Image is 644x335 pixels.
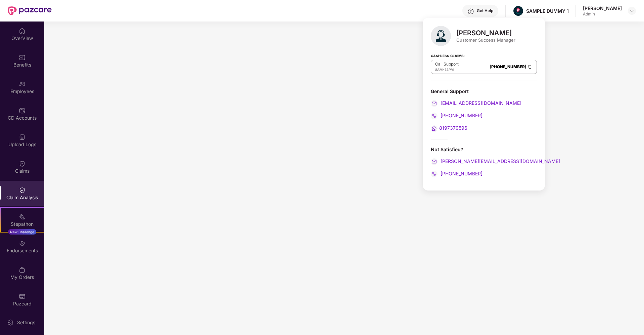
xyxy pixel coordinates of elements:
span: 11PM [445,68,454,72]
img: svg+xml;base64,PHN2ZyB4bWxucz0iaHR0cDovL3d3dy53My5vcmcvMjAwMC9zdmciIHdpZHRoPSIyMCIgaGVpZ2h0PSIyMC... [431,113,438,119]
span: [EMAIL_ADDRESS][DOMAIN_NAME] [439,100,521,106]
img: svg+xml;base64,PHN2ZyB4bWxucz0iaHR0cDovL3d3dy53My5vcmcvMjAwMC9zdmciIHdpZHRoPSIyMCIgaGVpZ2h0PSIyMC... [431,171,438,177]
a: [PHONE_NUMBER] [490,64,526,69]
div: New Challenge [8,229,36,235]
div: General Support [431,88,537,132]
img: svg+xml;base64,PHN2ZyBpZD0iUGF6Y2FyZCIgeG1sbnM9Imh0dHA6Ly93d3cudzMub3JnLzIwMDAvc3ZnIiB3aWR0aD0iMj... [19,293,26,300]
img: svg+xml;base64,PHN2ZyBpZD0iU2V0dGluZy0yMHgyMCIgeG1sbnM9Imh0dHA6Ly93d3cudzMub3JnLzIwMDAvc3ZnIiB3aW... [7,319,14,326]
div: Settings [15,319,37,326]
span: 8AM [435,68,443,72]
strong: Cashless Claims: [431,52,465,59]
span: [PHONE_NUMBER] [439,113,482,118]
div: - [435,67,459,72]
div: Admin [583,11,622,17]
img: svg+xml;base64,PHN2ZyBpZD0iSGVscC0zMngzMiIgeG1sbnM9Imh0dHA6Ly93d3cudzMub3JnLzIwMDAvc3ZnIiB3aWR0aD... [467,8,474,15]
div: Not Satisfied? [431,146,537,153]
div: Not Satisfied? [431,146,537,177]
img: Clipboard Icon [527,64,533,70]
img: svg+xml;base64,PHN2ZyBpZD0iQ0RfQWNjb3VudHMiIGRhdGEtbmFtZT0iQ0QgQWNjb3VudHMiIHhtbG5zPSJodHRwOi8vd3... [19,107,26,114]
img: svg+xml;base64,PHN2ZyBpZD0iQ2xhaW0iIHhtbG5zPSJodHRwOi8vd3d3LnczLm9yZy8yMDAwL3N2ZyIgd2lkdGg9IjIwIi... [19,160,26,167]
img: svg+xml;base64,PHN2ZyB4bWxucz0iaHR0cDovL3d3dy53My5vcmcvMjAwMC9zdmciIHhtbG5zOnhsaW5rPSJodHRwOi8vd3... [431,26,451,46]
a: [PHONE_NUMBER] [431,171,482,176]
a: [EMAIL_ADDRESS][DOMAIN_NAME] [431,100,521,106]
div: General Support [431,88,537,94]
div: Customer Success Manager [456,37,515,43]
div: [PERSON_NAME] [456,29,515,37]
span: [PHONE_NUMBER] [439,171,482,176]
img: svg+xml;base64,PHN2ZyB4bWxucz0iaHR0cDovL3d3dy53My5vcmcvMjAwMC9zdmciIHdpZHRoPSIyMCIgaGVpZ2h0PSIyMC... [431,125,438,132]
img: svg+xml;base64,PHN2ZyBpZD0iRHJvcGRvd24tMzJ4MzIiIHhtbG5zPSJodHRwOi8vd3d3LnczLm9yZy8yMDAwL3N2ZyIgd2... [629,8,635,13]
p: Call Support [435,61,459,67]
img: svg+xml;base64,PHN2ZyBpZD0iRW1wbG95ZWVzIiB4bWxucz0iaHR0cDovL3d3dy53My5vcmcvMjAwMC9zdmciIHdpZHRoPS... [19,81,26,87]
img: svg+xml;base64,PHN2ZyBpZD0iRW5kb3JzZW1lbnRzIiB4bWxucz0iaHR0cDovL3d3dy53My5vcmcvMjAwMC9zdmciIHdpZH... [19,240,26,247]
img: svg+xml;base64,PHN2ZyBpZD0iSG9tZSIgeG1sbnM9Imh0dHA6Ly93d3cudzMub3JnLzIwMDAvc3ZnIiB3aWR0aD0iMjAiIG... [19,28,26,34]
img: svg+xml;base64,PHN2ZyBpZD0iQ2xhaW0iIHhtbG5zPSJodHRwOi8vd3d3LnczLm9yZy8yMDAwL3N2ZyIgd2lkdGg9IjIwIi... [19,187,26,194]
a: [PHONE_NUMBER] [431,113,482,118]
div: Get Help [477,8,493,13]
img: svg+xml;base64,PHN2ZyBpZD0iQmVuZWZpdHMiIHhtbG5zPSJodHRwOi8vd3d3LnczLm9yZy8yMDAwL3N2ZyIgd2lkdGg9Ij... [19,54,26,61]
a: [PERSON_NAME][EMAIL_ADDRESS][DOMAIN_NAME] [431,158,560,164]
img: svg+xml;base64,PHN2ZyB4bWxucz0iaHR0cDovL3d3dy53My5vcmcvMjAwMC9zdmciIHdpZHRoPSIyMCIgaGVpZ2h0PSIyMC... [431,100,438,107]
img: svg+xml;base64,PHN2ZyBpZD0iVXBsb2FkX0xvZ3MiIGRhdGEtbmFtZT0iVXBsb2FkIExvZ3MiIHhtbG5zPSJodHRwOi8vd3... [19,134,26,140]
img: Pazcare_Alternative_logo-01-01.png [513,6,523,16]
img: svg+xml;base64,PHN2ZyB4bWxucz0iaHR0cDovL3d3dy53My5vcmcvMjAwMC9zdmciIHdpZHRoPSIyMCIgaGVpZ2h0PSIyMC... [431,158,438,165]
img: svg+xml;base64,PHN2ZyB4bWxucz0iaHR0cDovL3d3dy53My5vcmcvMjAwMC9zdmciIHdpZHRoPSIyMSIgaGVpZ2h0PSIyMC... [19,213,26,220]
span: 8197379596 [439,125,467,131]
div: [PERSON_NAME] [583,5,622,11]
div: SAMPLE DUMMY 1 [526,8,569,14]
img: New Pazcare Logo [8,6,52,15]
img: svg+xml;base64,PHN2ZyBpZD0iTXlfT3JkZXJzIiBkYXRhLW5hbWU9Ik15IE9yZGVycyIgeG1sbnM9Imh0dHA6Ly93d3cudz... [19,266,26,273]
span: [PERSON_NAME][EMAIL_ADDRESS][DOMAIN_NAME] [439,158,560,164]
div: Stepathon [1,221,44,227]
a: 8197379596 [431,125,467,131]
